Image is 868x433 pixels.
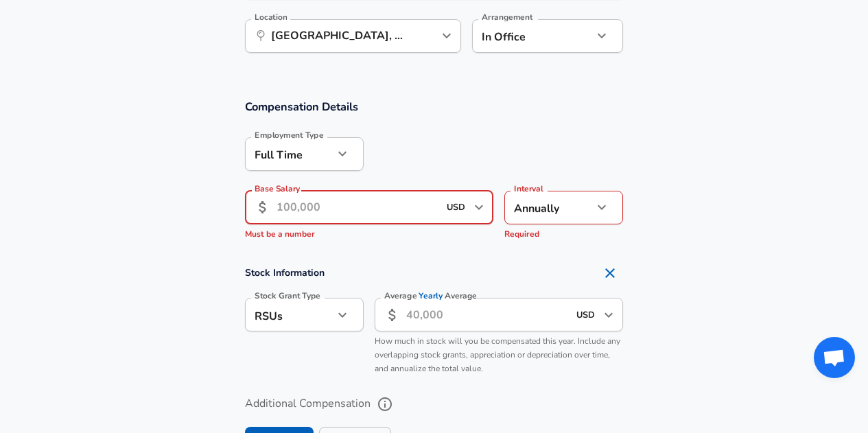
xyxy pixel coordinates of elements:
[277,191,439,224] input: 100,000
[245,137,333,171] div: Full Time
[245,259,624,287] h4: Stock Information
[245,298,333,331] div: RSUs
[504,191,593,224] div: Annually
[472,19,573,53] div: In Office
[443,197,470,218] input: USD
[245,99,624,115] h3: Compensation Details
[504,229,539,239] span: Required
[255,185,300,193] label: Base Salary
[255,13,287,21] label: Location
[419,290,443,302] span: Yearly
[814,337,855,378] div: 开放式聊天
[406,298,569,331] input: 40,000
[245,229,315,239] span: Must be a number
[514,185,543,193] label: Interval
[373,393,397,416] button: help
[437,26,456,45] button: Open
[572,304,600,325] input: USD
[375,336,620,374] span: How much in stock will you be compensated this year. Include any overlapping stock grants, apprec...
[255,292,320,300] label: Stock Grant Type
[384,292,477,300] label: Average Average
[599,305,618,325] button: Open
[255,131,324,139] label: Employment Type
[245,393,624,416] label: Additional Compensation
[469,198,489,217] button: Open
[596,259,624,287] button: Remove Section
[482,13,532,21] label: Arrangement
